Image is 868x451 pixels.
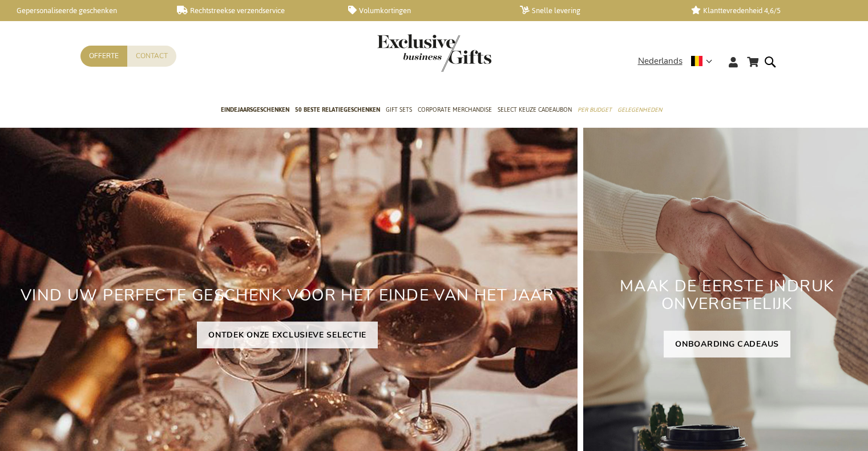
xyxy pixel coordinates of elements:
a: Gepersonaliseerde geschenken [6,6,159,15]
a: Volumkortingen [348,6,501,15]
a: Gift Sets [386,96,412,125]
a: Corporate Merchandise [418,96,492,125]
a: ONTDEK ONZE EXCLUSIEVE SELECTIE [197,322,378,348]
a: 50 beste relatiegeschenken [295,96,380,125]
span: Eindejaarsgeschenken [221,104,289,116]
img: Exclusive Business gifts logo [377,34,491,72]
a: Rechtstreekse verzendservice [177,6,330,15]
span: Gift Sets [386,104,412,116]
a: Contact [127,46,176,67]
span: Select Keuze Cadeaubon [498,104,572,116]
span: Corporate Merchandise [418,104,492,116]
a: Per Budget [578,96,612,125]
a: ONBOARDING CADEAUS [664,331,790,357]
span: 50 beste relatiegeschenken [295,104,380,116]
a: Klanttevredenheid 4,6/5 [691,6,844,15]
a: store logo [377,34,434,72]
a: Eindejaarsgeschenken [221,96,289,125]
span: Per Budget [578,104,612,116]
a: Select Keuze Cadeaubon [498,96,572,125]
a: Offerte [80,46,127,67]
span: Gelegenheden [617,104,662,116]
a: Gelegenheden [617,96,662,125]
span: Nederlands [638,55,683,68]
a: Snelle levering [520,6,673,15]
